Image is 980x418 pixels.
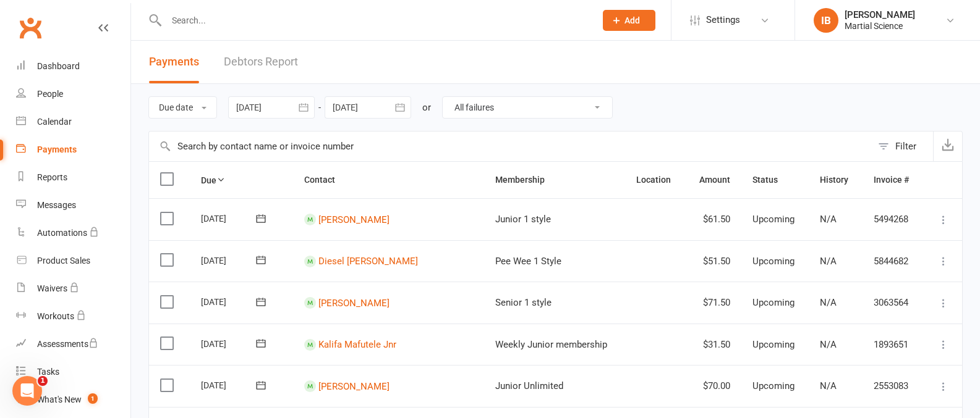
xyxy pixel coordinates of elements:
button: Filter [872,132,933,161]
div: People [37,89,63,99]
div: Product Sales [37,256,90,265]
span: Upcoming [752,256,795,267]
a: Debtors Report [224,41,298,83]
div: What's New [37,395,82,404]
a: What's New1 [16,386,130,414]
div: Messages [37,200,76,210]
button: Due date [148,96,217,119]
button: Add [603,10,655,31]
div: [DATE] [201,251,258,270]
input: Search... [163,12,587,29]
a: Reports [16,164,130,191]
span: N/A [820,256,837,267]
a: Dashboard [16,52,130,80]
div: [DATE] [201,334,258,353]
a: [PERSON_NAME] [318,214,390,225]
span: N/A [820,214,837,225]
span: 1 [88,393,98,404]
td: 5844682 [863,240,923,282]
a: Clubworx [15,12,46,43]
div: Filter [895,139,916,154]
a: Automations [16,219,130,247]
div: Automations [37,228,87,238]
div: [PERSON_NAME] [845,9,915,20]
span: Junior Unlimited [495,380,563,391]
div: Waivers [37,283,67,293]
td: 5494268 [863,198,923,240]
div: [DATE] [201,375,258,395]
th: Due [190,162,292,198]
span: Upcoming [752,297,795,308]
div: Martial Science [845,20,915,31]
a: Calendar [16,108,130,136]
td: $31.50 [685,324,741,366]
a: Diesel [PERSON_NAME] [318,256,418,267]
span: Settings [706,6,740,34]
div: [DATE] [201,292,258,311]
span: N/A [820,297,837,308]
td: $70.00 [685,365,741,407]
span: Upcoming [752,380,795,391]
th: Status [741,162,809,198]
td: $61.50 [685,198,741,240]
th: Contact [293,162,484,198]
div: or [422,100,431,115]
td: $51.50 [685,240,741,282]
a: Kalifa Mafutele Jnr [318,339,396,350]
span: Add [624,15,640,25]
a: [PERSON_NAME] [318,380,390,391]
th: Invoice # [863,162,923,198]
a: Tasks [16,358,130,386]
span: Weekly Junior membership [495,339,607,350]
td: 1893651 [863,324,923,366]
th: Amount [685,162,741,198]
a: Payments [16,136,130,164]
div: IB [814,8,838,33]
span: N/A [820,380,837,391]
span: Senior 1 style [495,297,552,308]
span: Payments [149,55,199,68]
a: Assessments [16,330,130,358]
a: Product Sales [16,247,130,275]
span: N/A [820,339,837,350]
div: Workouts [37,311,74,321]
div: [DATE] [201,209,258,228]
input: Search by contact name or invoice number [149,132,872,161]
span: Upcoming [752,214,795,225]
td: 2553083 [863,365,923,407]
a: Waivers [16,275,130,303]
th: Location [625,162,685,198]
td: $71.50 [685,282,741,324]
span: Pee Wee 1 Style [495,256,561,267]
span: Junior 1 style [495,214,551,225]
iframe: Intercom live chat [12,376,42,406]
div: Payments [37,144,77,154]
div: Dashboard [37,61,80,71]
span: Upcoming [752,339,795,350]
th: Membership [484,162,626,198]
td: 3063564 [863,282,923,324]
a: [PERSON_NAME] [318,297,390,308]
a: Messages [16,191,130,219]
a: People [16,80,130,108]
a: Workouts [16,303,130,330]
th: History [809,162,862,198]
div: Calendar [37,117,72,127]
span: 1 [38,376,48,386]
div: Reports [37,172,67,182]
div: Assessments [37,339,98,349]
button: Payments [149,41,199,83]
div: Tasks [37,367,59,377]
